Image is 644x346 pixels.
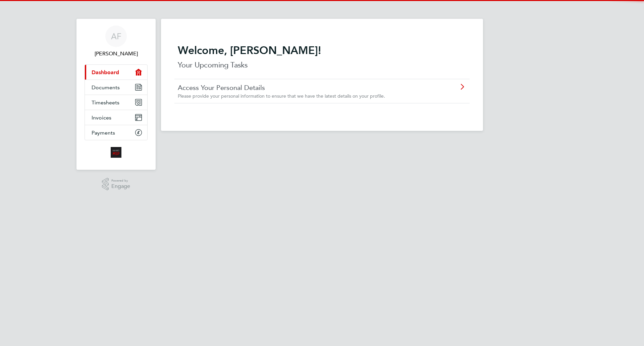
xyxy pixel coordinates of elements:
[76,19,156,170] nav: Main navigation
[111,32,121,41] span: AF
[85,65,147,80] a: Dashboard
[85,147,148,158] a: Go to home page
[92,130,115,136] span: Payments
[92,114,111,121] span: Invoices
[85,95,147,110] a: Timesheets
[85,125,147,140] a: Payments
[85,80,147,95] a: Documents
[111,178,130,184] span: Powered by
[102,178,130,191] a: Powered byEngage
[92,99,119,106] span: Timesheets
[85,26,148,58] a: AF[PERSON_NAME]
[178,60,466,70] p: Your Upcoming Tasks
[92,84,120,91] span: Documents
[85,50,148,58] span: Angela Frost
[178,83,428,92] a: Access Your Personal Details
[85,110,147,125] a: Invoices
[92,69,119,76] span: Dashboard
[111,184,130,189] span: Engage
[178,44,466,57] h2: Welcome, [PERSON_NAME]!
[111,147,121,158] img: alliancemsp-logo-retina.png
[178,93,385,99] span: Please provide your personal information to ensure that we have the latest details on your profile.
